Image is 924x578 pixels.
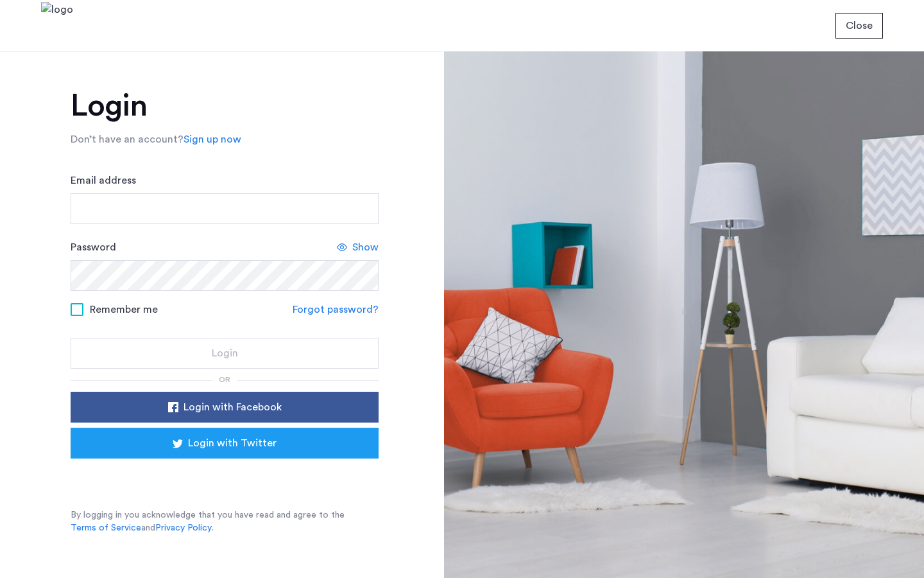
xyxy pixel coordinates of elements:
[155,521,212,534] a: Privacy Policy
[71,509,379,534] p: By logging in you acknowledge that you have read and agree to the and .
[184,399,282,415] span: Login with Facebook
[41,2,73,50] img: logo
[71,173,136,188] label: Email address
[71,338,379,369] button: button
[71,240,116,255] label: Password
[71,134,184,144] span: Don’t have an account?
[835,13,883,39] button: button
[71,521,141,534] a: Terms of Service
[71,428,379,459] button: button
[219,376,230,383] span: or
[71,392,379,423] button: button
[188,435,277,451] span: Login with Twitter
[184,132,241,147] a: Sign up now
[846,18,873,33] span: Close
[90,302,158,317] span: Remember me
[71,91,379,121] h1: Login
[293,302,379,317] a: Forgot password?
[212,346,238,361] span: Login
[352,240,379,255] span: Show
